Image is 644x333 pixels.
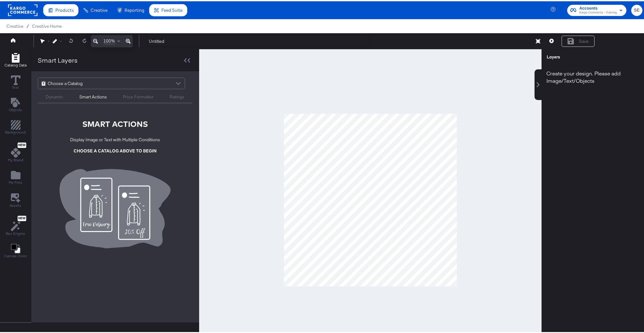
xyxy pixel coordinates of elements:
span: Creative [6,22,23,27]
span: Products [55,6,74,12]
span: Accounts [579,4,617,11]
a: Creative Home [32,22,62,27]
button: Add Files [5,168,26,186]
button: AccountsKargo Commerce - Training [567,4,626,15]
span: Catalog Data [4,61,27,66]
span: Assets [10,202,21,207]
span: Feed Suite [161,6,182,12]
span: Text [12,84,19,89]
button: Assets [6,190,25,209]
span: Objects [9,106,22,111]
button: Text [7,73,24,91]
button: Add Rectangle [1,50,30,68]
div: CHOOSE A CATALOG ABOVE TO BEGIN [74,147,157,153]
span: Reporting [125,6,144,12]
button: NewRec Engine [2,213,29,237]
span: New [18,142,26,146]
span: / [23,22,32,27]
div: Layers [547,53,612,59]
span: 100% [104,37,115,43]
span: Choose a Catalog [48,77,83,88]
span: New [18,215,26,219]
div: Display Image or Text with Multiple Conditions [70,136,160,142]
div: Dynamic [46,93,63,99]
span: Creative [91,6,108,12]
div: Smart Layers [38,54,77,64]
span: My Brand [8,156,23,161]
span: Background [5,128,26,134]
button: SE [631,4,642,15]
span: SE [634,5,640,13]
div: Smart Actions [79,93,107,99]
span: Canvas Color [4,252,27,257]
div: Price Formatter [123,93,154,99]
button: NewMy Brand [4,140,27,164]
button: Add Text [5,95,26,113]
div: SMART ACTIONS [83,117,148,128]
span: My Files [9,179,22,184]
div: Ratings [170,93,184,99]
span: Kargo Commerce - Training [579,9,617,14]
button: Add Rectangle [2,118,30,136]
span: Rec Engine [6,230,25,235]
